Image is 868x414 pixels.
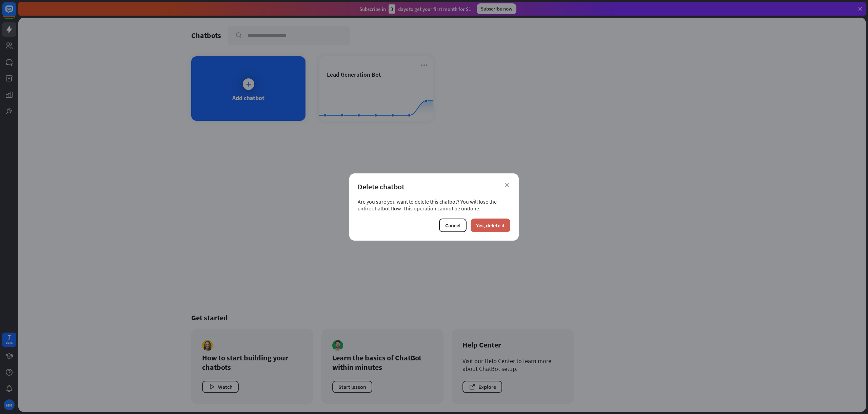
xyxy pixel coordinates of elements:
[358,182,510,191] div: Delete chatbot
[471,219,510,232] button: Yes, delete it
[439,219,467,232] button: Cancel
[505,183,509,187] i: close
[358,198,510,212] div: Are you sure you want to delete this chatbot? You will lose the entire chatbot flow. This operati...
[5,3,26,23] button: Open LiveChat chat widget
